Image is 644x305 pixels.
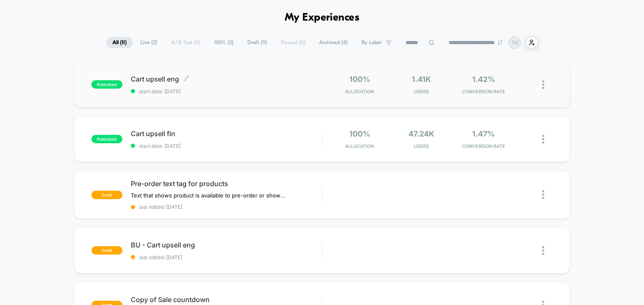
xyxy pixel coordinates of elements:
span: 100% [349,129,370,138]
span: BU - Cart upsell eng [131,241,322,249]
span: published [91,80,122,89]
span: 47.24k [408,129,434,138]
span: Pre-order text tag for products [131,179,322,188]
p: TK [512,39,518,46]
span: Text that shows product is available to pre-order or shows estimated delivery week. [131,192,286,199]
span: 100% ( 2 ) [208,37,240,48]
span: All ( 11 ) [106,37,133,48]
h1: My Experiences [285,12,360,24]
span: CONVERSION RATE [454,89,512,95]
span: Allocation [345,89,374,95]
span: Copy of Sale countdown [131,295,322,304]
span: draft [91,191,122,199]
span: 1.41k [412,75,431,84]
span: last edited: [DATE] [131,204,322,210]
span: Archived ( 4 ) [313,37,354,48]
span: Cart upsell eng [131,75,322,83]
span: CONVERSION RATE [454,143,512,149]
span: draft [91,246,122,255]
span: Cart upsell fin [131,129,322,138]
span: 1.42% [472,75,495,84]
img: close [542,135,544,144]
span: 1.47% [472,129,495,138]
span: last edited: [DATE] [131,254,322,260]
span: start date: [DATE] [131,143,322,149]
img: close [542,80,544,89]
span: Users [392,89,450,95]
span: published [91,135,122,143]
img: close [542,190,544,199]
img: close [542,246,544,255]
span: start date: [DATE] [131,88,322,95]
span: Draft ( 9 ) [241,37,273,48]
span: Allocation [345,143,374,149]
span: Live ( 2 ) [134,37,164,48]
span: Users [392,143,450,149]
span: 100% [349,75,370,84]
span: By Label [361,39,382,46]
img: end [498,40,503,45]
